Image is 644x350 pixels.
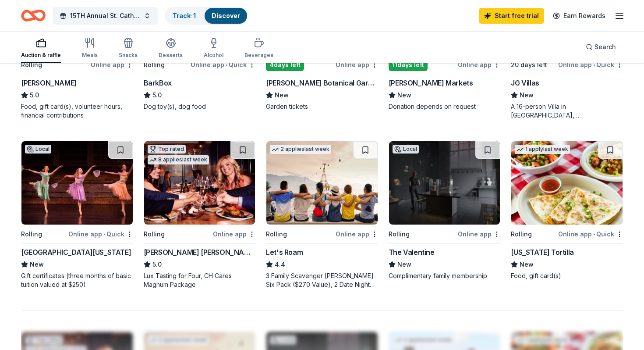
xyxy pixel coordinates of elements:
[91,59,133,70] div: Online app
[458,59,500,70] div: Online app
[21,229,42,239] div: Rolling
[558,59,623,70] div: Online app Quick
[148,145,186,154] div: Top rated
[70,11,140,21] span: 15TH Annual St. Catherine's Golf Tournament
[213,229,255,239] div: Online app
[594,42,616,52] span: Search
[511,102,623,120] div: A 16-person Villa in [GEOGRAPHIC_DATA], [GEOGRAPHIC_DATA], [GEOGRAPHIC_DATA] for 7days/6nights (R...
[336,59,378,70] div: Online app
[458,229,500,239] div: Online app
[212,12,240,19] a: Discover
[389,271,501,280] div: Complimentary family membership
[397,259,411,270] span: New
[21,141,133,225] img: Image for Greater Washington Dance Center
[548,8,611,24] a: Earn Rewards
[21,141,133,289] a: Image for Greater Washington Dance CenterLocalRollingOnline app•Quick[GEOGRAPHIC_DATA][US_STATE]N...
[511,60,547,70] div: 20 days left
[165,7,248,25] button: Track· 1Discover
[275,259,285,270] span: 4.4
[159,52,183,59] div: Desserts
[144,78,172,88] div: BarkBox
[21,52,61,59] div: Auction & raffle
[520,259,534,270] span: New
[389,141,501,280] a: Image for The ValentineLocalRollingOnline appThe ValentineNewComplimentary family membership
[511,229,532,239] div: Rolling
[152,90,162,100] span: 5.0
[593,61,595,68] span: •
[266,59,304,71] div: 4 days left
[21,102,133,120] div: Food, gift card(s), volunteer hours, financial contributions
[21,60,42,70] div: Rolling
[173,12,196,19] a: Track· 1
[393,145,419,154] div: Local
[266,229,287,239] div: Rolling
[266,271,378,289] div: 3 Family Scavenger [PERSON_NAME] Six Pack ($270 Value), 2 Date Night Scavenger [PERSON_NAME] Two ...
[103,231,105,238] span: •
[397,90,411,100] span: New
[53,7,158,25] button: 15TH Annual St. Catherine's Golf Tournament
[266,247,303,257] div: Let's Roam
[82,34,98,63] button: Meals
[389,141,500,225] img: Image for The Valentine
[21,5,46,26] a: Home
[389,229,410,239] div: Rolling
[244,34,273,63] button: Beverages
[191,59,255,70] div: Online app Quick
[226,61,227,68] span: •
[266,78,378,88] div: [PERSON_NAME] Botanical Garden
[144,271,256,289] div: Lux Tasting for Four, CH Cares Magnum Package
[266,102,378,111] div: Garden tickets
[511,141,623,280] a: Image for California Tortilla1 applylast weekRollingOnline app•Quick[US_STATE] TortillaNewFood, g...
[159,34,183,63] button: Desserts
[204,34,223,63] button: Alcohol
[515,145,570,154] div: 1 apply last week
[148,155,209,164] div: 8 applies last week
[266,141,378,289] a: Image for Let's Roam2 applieslast weekRollingOnline appLet's Roam4.43 Family Scavenger [PERSON_NA...
[520,90,534,100] span: New
[389,102,501,111] div: Donation depends on request
[336,229,378,239] div: Online app
[266,141,378,225] img: Image for Let's Roam
[204,52,223,59] div: Alcohol
[144,247,256,257] div: [PERSON_NAME] [PERSON_NAME] Winery and Restaurants
[144,102,256,111] div: Dog toy(s), dog food
[25,145,51,154] div: Local
[144,141,255,225] img: Image for Cooper's Hawk Winery and Restaurants
[21,78,77,88] div: [PERSON_NAME]
[21,271,133,289] div: Gift certificates (three months of basic tuition valued at $250)
[144,60,165,70] div: Rolling
[68,229,133,239] div: Online app Quick
[275,90,289,100] span: New
[511,141,623,225] img: Image for California Tortilla
[270,145,331,154] div: 2 applies last week
[579,38,623,56] button: Search
[119,52,138,59] div: Snacks
[144,141,256,289] a: Image for Cooper's Hawk Winery and RestaurantsTop rated8 applieslast weekRollingOnline app[PERSON...
[558,229,623,239] div: Online app Quick
[389,78,473,88] div: [PERSON_NAME] Markets
[511,271,623,280] div: Food, gift card(s)
[21,247,131,257] div: [GEOGRAPHIC_DATA][US_STATE]
[244,52,273,59] div: Beverages
[511,78,539,88] div: JG Villas
[30,90,39,100] span: 5.0
[119,34,138,63] button: Snacks
[479,8,544,24] a: Start free trial
[389,59,428,71] div: 11 days left
[21,34,61,63] button: Auction & raffle
[30,259,44,270] span: New
[152,259,162,270] span: 5.0
[144,229,165,239] div: Rolling
[82,52,98,59] div: Meals
[511,247,573,257] div: [US_STATE] Tortilla
[389,247,435,257] div: The Valentine
[593,231,595,238] span: •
